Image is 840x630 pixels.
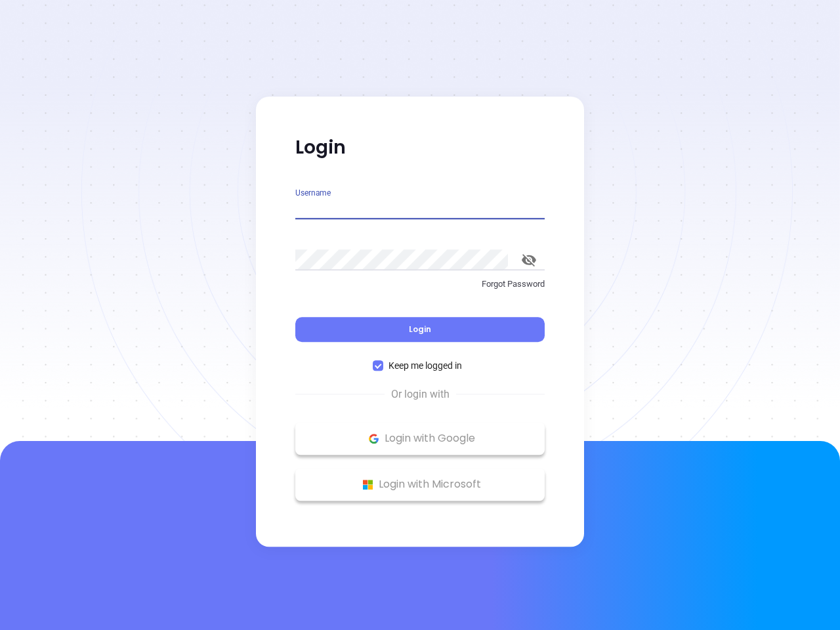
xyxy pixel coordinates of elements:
[295,278,545,291] p: Forgot Password
[295,189,331,197] label: Username
[366,430,382,447] img: Google Logo
[360,476,376,493] img: Microsoft Logo
[385,387,456,402] span: Or login with
[295,422,545,455] button: Google Logo Login with Google
[302,429,538,448] p: Login with Google
[409,324,431,335] span: Login
[295,136,545,159] p: Login
[513,244,545,276] button: toggle password visibility
[383,358,467,373] span: Keep me logged in
[302,474,538,494] p: Login with Microsoft
[295,468,545,501] button: Microsoft Logo Login with Microsoft
[295,278,545,301] a: Forgot Password
[295,317,545,342] button: Login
